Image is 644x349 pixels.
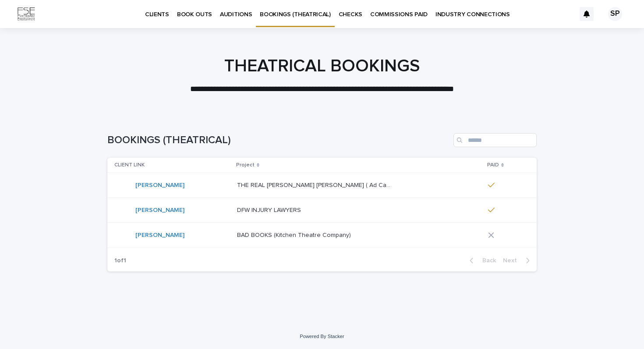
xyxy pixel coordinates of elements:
[503,257,522,264] span: Next
[237,205,303,214] p: DFW INJURY LAWYERS
[18,5,35,23] img: Km9EesSdRbS9ajqhBzyo
[135,207,184,214] a: [PERSON_NAME]
[107,173,537,198] tr: [PERSON_NAME] THE REAL [PERSON_NAME] [PERSON_NAME] ( Ad Campaign)THE REAL [PERSON_NAME] [PERSON_N...
[237,180,392,189] p: THE REAL [PERSON_NAME] [PERSON_NAME] ( Ad Campaign)
[499,257,537,264] button: Next
[237,230,353,239] p: BAD BOOKS (Kitchen Theatre Company)
[107,56,537,77] h1: THEATRICAL BOOKINGS
[300,334,344,339] a: Powered By Stacker
[107,198,537,223] tr: [PERSON_NAME] DFW INJURY LAWYERSDFW INJURY LAWYERS
[453,133,537,147] input: Search
[107,223,537,248] tr: [PERSON_NAME] BAD BOOKS (Kitchen Theatre Company)BAD BOOKS (Kitchen Theatre Company)
[107,134,450,147] h1: BOOKINGS (THEATRICAL)
[107,250,133,271] p: 1 of 1
[135,182,184,189] a: [PERSON_NAME]
[236,160,255,170] p: Project
[135,232,184,239] a: [PERSON_NAME]
[487,160,499,170] p: PAID
[608,7,622,21] div: SP
[114,160,145,170] p: CLIENT LINK
[463,257,499,264] button: Back
[477,257,496,264] span: Back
